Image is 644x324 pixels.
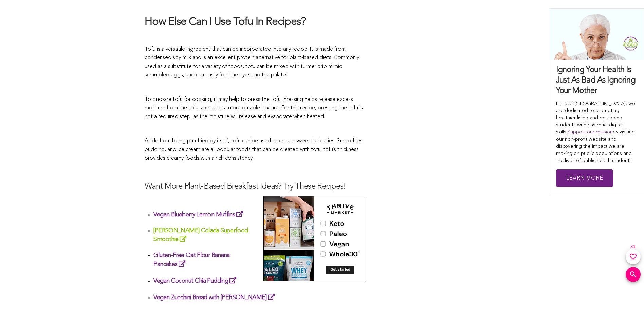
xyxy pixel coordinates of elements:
a: [PERSON_NAME] Colada Superfood Smoothie [153,228,248,242]
span: Aside from being pan-fried by itself, tofu can be used to create sweet delicacies. Smoothies, pud... [145,138,364,161]
span: To prepare tofu for cooking, it may help to press the tofu. Pressing helps release excess moistur... [145,97,363,120]
span: Tofu is a versatile ingredient that can be incorporated into any recipe. It is made from condense... [145,47,359,78]
img: Thrive-Banner-Keto-Paleo-Vegan-Whole30-Organic-Products [263,196,365,281]
a: Vegan Zucchini Bread with [PERSON_NAME] [153,294,277,301]
a: Vegan Coconut Chia Pudding [153,278,239,284]
h3: Want More Plant-Based Breakfast Ideas? Try These Recipes! [145,182,365,192]
a: Vegan Blueberry Lemon Muffins [153,212,245,218]
a: Gluten-Free Oat Flour Banana Pancakes [153,252,229,267]
a: Learn More [556,169,613,187]
h2: How Else Can I Use Tofu In Recipes? [145,15,365,30]
iframe: Chat Widget [610,291,644,324]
